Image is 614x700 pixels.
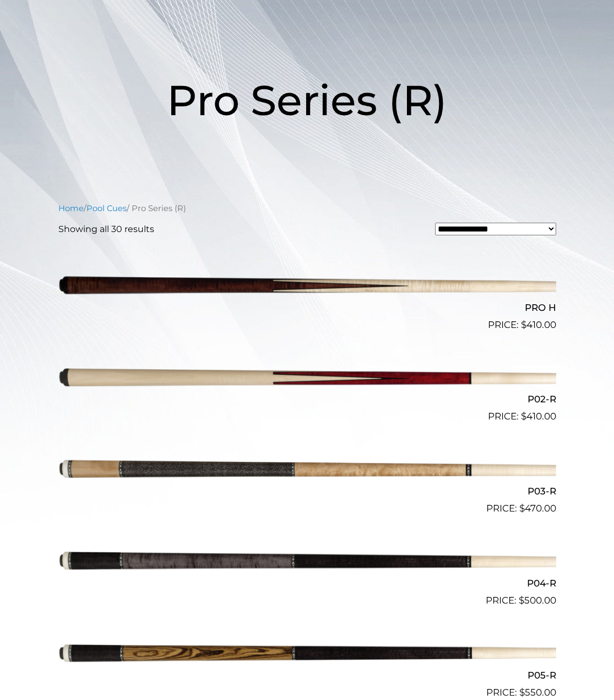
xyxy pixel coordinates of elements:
span: $ [519,687,525,698]
img: P05-R [58,612,556,695]
span: $ [521,411,526,422]
img: P03-R [58,428,556,511]
bdi: 410.00 [521,319,556,330]
bdi: 470.00 [519,503,556,514]
img: PRO H [58,245,556,327]
span: $ [519,595,524,606]
a: PRO H $410.00 [58,245,556,332]
nav: Breadcrumb [58,202,556,214]
a: P02-R $410.00 [58,337,556,424]
bdi: 410.00 [521,411,556,422]
select: Shop order [435,223,556,235]
a: P05-R $550.00 [58,612,556,699]
span: $ [521,319,526,330]
a: P04-R $500.00 [58,520,556,607]
a: Home [58,203,84,213]
a: P03-R $470.00 [58,428,556,515]
span: $ [519,503,525,514]
bdi: 550.00 [519,687,556,698]
img: P02-R [58,337,556,419]
bdi: 500.00 [519,595,556,606]
img: P04-R [58,520,556,603]
p: Showing all 30 results [58,223,154,236]
a: Pool Cues [86,203,127,213]
span: Pro Series (R) [167,74,447,126]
